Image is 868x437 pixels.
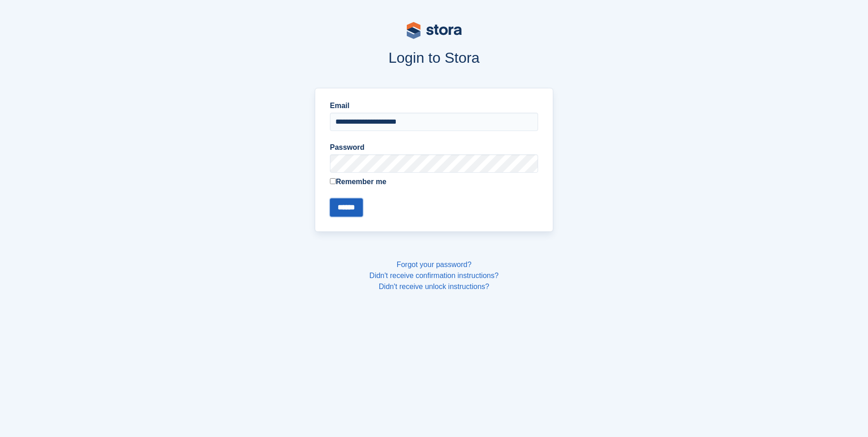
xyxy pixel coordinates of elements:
[379,283,489,290] a: Didn't receive unlock instructions?
[330,142,538,153] label: Password
[330,176,538,187] label: Remember me
[369,272,498,279] a: Didn't receive confirmation instructions?
[397,261,472,268] a: Forgot your password?
[330,100,538,111] label: Email
[330,178,336,184] input: Remember me
[407,22,462,39] img: stora-logo-53a41332b3708ae10de48c4981b4e9114cc0af31d8433b30ea865607fb682f29.svg
[140,49,728,66] h1: Login to Stora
